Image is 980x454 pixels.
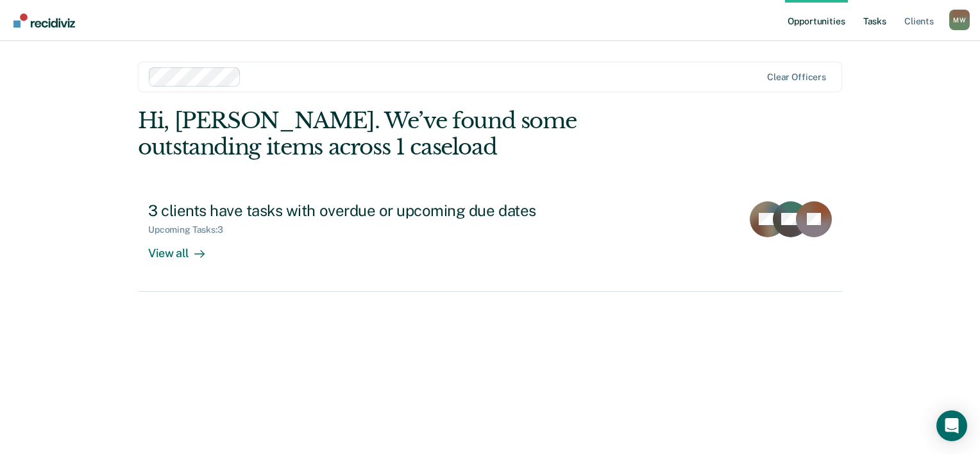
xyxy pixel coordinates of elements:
[138,191,842,292] a: 3 clients have tasks with overdue or upcoming due datesUpcoming Tasks:3View all
[148,235,220,260] div: View all
[767,72,826,83] div: Clear officers
[148,201,598,220] div: 3 clients have tasks with overdue or upcoming due dates
[148,224,233,235] div: Upcoming Tasks : 3
[949,10,970,30] div: M W
[936,410,967,441] div: Open Intercom Messenger
[138,108,701,160] div: Hi, [PERSON_NAME]. We’ve found some outstanding items across 1 caseload
[13,13,75,28] img: Recidiviz
[949,10,970,30] button: Profile dropdown button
